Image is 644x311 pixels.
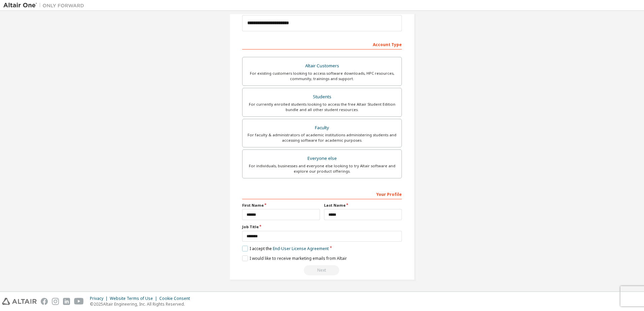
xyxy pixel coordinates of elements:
[242,246,329,251] label: I accept the
[242,224,402,230] label: Job Title
[242,39,402,49] div: Account Type
[247,123,397,133] div: Faculty
[247,71,397,81] div: For existing customers looking to access software downloads, HPC resources, community, trainings ...
[41,298,48,305] img: facebook.svg
[63,298,70,305] img: linkedin.svg
[324,203,402,208] label: Last Name
[247,163,397,174] div: For individuals, businesses and everyone else looking to try Altair software and explore our prod...
[242,255,347,261] label: I would like to receive marketing emails from Altair
[242,188,402,199] div: Your Profile
[242,265,402,275] div: Read and acccept EULA to continue
[242,203,320,208] label: First Name
[52,298,59,305] img: instagram.svg
[74,298,84,305] img: youtube.svg
[273,246,329,251] a: End-User License Agreement
[247,92,397,102] div: Students
[247,61,397,71] div: Altair Customers
[90,301,194,307] p: © 2025 Altair Engineering, Inc. All Rights Reserved.
[2,298,37,305] img: altair_logo.svg
[159,296,194,301] div: Cookie Consent
[247,154,397,163] div: Everyone else
[247,102,397,112] div: For currently enrolled students looking to access the free Altair Student Edition bundle and all ...
[90,296,110,301] div: Privacy
[110,296,159,301] div: Website Terms of Use
[3,2,88,9] img: Altair One
[247,132,397,143] div: For faculty & administrators of academic institutions administering students and accessing softwa...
